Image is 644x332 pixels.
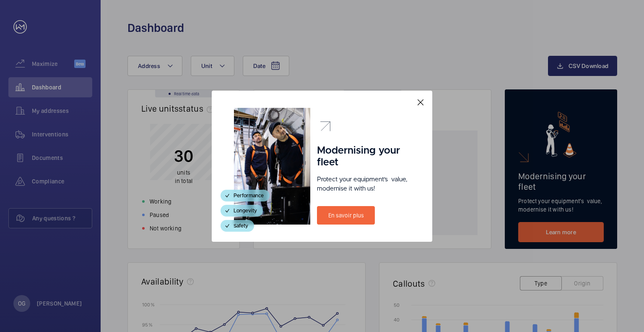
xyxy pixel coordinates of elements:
div: Performance [221,190,270,201]
a: En savoir plus [317,206,375,225]
div: Safety [221,220,254,232]
h1: Modernising your fleet [317,145,410,168]
p: Protect your equipment's value, modernise it with us! [317,175,410,193]
div: Longevity [221,205,263,217]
